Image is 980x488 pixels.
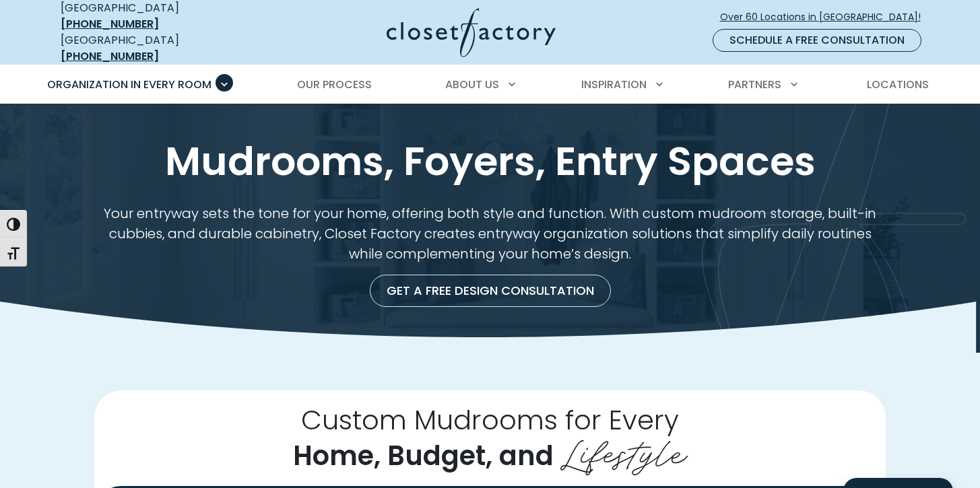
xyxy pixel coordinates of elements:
[61,16,159,32] a: [PHONE_NUMBER]
[38,66,943,104] nav: Primary Menu
[297,77,372,92] span: Our Process
[560,423,688,477] span: Lifestyle
[58,136,923,187] h1: Mudrooms, Foyers, Entry Spaces
[728,77,781,92] span: Partners
[581,77,647,92] span: Inspiration
[301,401,679,439] span: Custom Mudrooms for Every
[387,8,556,57] img: Closet Factory Logo
[720,10,932,24] span: Over 60 Locations in [GEOGRAPHIC_DATA]!
[713,29,921,52] a: Schedule a Free Consultation
[719,5,932,29] a: Over 60 Locations in [GEOGRAPHIC_DATA]!
[94,203,886,264] p: Your entryway sets the tone for your home, offering both style and function. With custom mudroom ...
[867,77,929,92] span: Locations
[445,77,499,92] span: About Us
[370,275,611,307] a: Get a Free Design Consultation
[293,437,554,475] span: Home, Budget, and
[61,32,256,65] div: [GEOGRAPHIC_DATA]
[61,48,159,64] a: [PHONE_NUMBER]
[47,77,211,92] span: Organization in Every Room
